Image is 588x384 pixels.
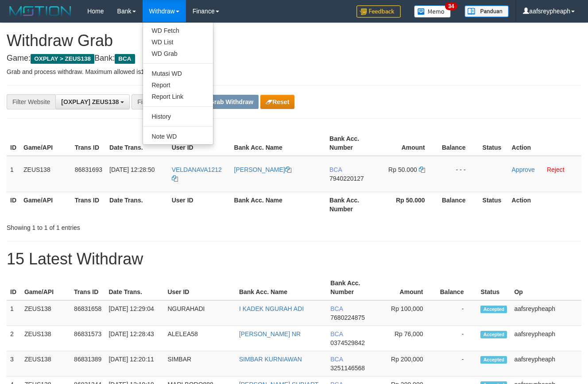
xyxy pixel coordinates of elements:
[21,326,70,351] td: ZEUS138
[326,131,377,156] th: Bank Acc. Number
[70,326,105,351] td: 86831573
[377,300,437,326] td: Rp 100,000
[436,351,477,376] td: -
[511,351,581,376] td: aafsreypheaph
[330,330,343,337] span: BCA
[480,356,507,364] span: Accepted
[7,351,21,376] td: 3
[20,131,71,156] th: Game/API
[7,156,20,192] td: 1
[239,305,304,312] a: I KADEK NGURAH ADI
[7,275,21,300] th: ID
[419,166,425,173] a: Copy 50000 to clipboard
[75,166,102,173] span: 86831693
[377,351,437,376] td: Rp 200,000
[61,98,119,105] span: [OXPLAY] ZEUS138
[330,356,343,363] span: BCA
[464,5,509,17] img: panduan.png
[7,300,21,326] td: 1
[511,300,581,326] td: aafsreypheaph
[547,166,565,173] a: Reject
[480,306,507,313] span: Accepted
[231,131,326,156] th: Bank Acc. Name
[377,192,438,217] th: Rp 50.000
[511,275,581,300] th: Op
[436,275,477,300] th: Balance
[329,175,364,182] span: Copy 7940220127 to clipboard
[71,192,106,217] th: Trans ID
[7,54,581,63] h4: Game: Bank:
[7,94,55,109] div: Filter Website
[164,351,235,376] td: SIMBAR
[7,250,581,268] h1: 15 Latest Withdraw
[20,192,71,217] th: Game/API
[508,192,581,217] th: Action
[260,95,294,109] button: Reset
[231,192,326,217] th: Bank Acc. Name
[172,166,222,182] a: VELDANAVA1212
[511,326,581,351] td: aafsreypheaph
[234,166,291,173] a: [PERSON_NAME]
[105,300,164,326] td: [DATE] 12:29:04
[106,131,168,156] th: Date Trans.
[7,67,581,76] p: Grab and process withdraw. Maximum allowed is transactions.
[7,32,581,50] h1: Withdraw Grab
[445,2,457,10] span: 34
[508,131,581,156] th: Action
[388,166,417,173] span: Rp 50.000
[330,339,365,346] span: Copy 0374529842 to clipboard
[172,166,222,173] span: VELDANAVA1212
[143,36,213,48] a: WD List
[326,192,377,217] th: Bank Acc. Number
[21,300,70,326] td: ZEUS138
[438,156,479,192] td: - - -
[164,300,235,326] td: NGURAHADI
[7,4,74,18] img: MOTION_logo.png
[436,300,477,326] td: -
[7,192,20,217] th: ID
[7,326,21,351] td: 2
[479,192,508,217] th: Status
[330,314,365,321] span: Copy 7680224875 to clipboard
[21,275,70,300] th: Game/API
[143,131,213,142] a: Note WD
[105,326,164,351] td: [DATE] 12:28:43
[327,275,377,300] th: Bank Acc. Number
[164,326,235,351] td: ALELEA58
[141,68,148,75] strong: 10
[377,326,437,351] td: Rp 76,000
[330,305,343,312] span: BCA
[479,131,508,156] th: Status
[7,220,238,232] div: Showing 1 to 1 of 1 entries
[143,48,213,59] a: WD Grab
[377,131,438,156] th: Amount
[20,156,71,192] td: ZEUS138
[70,275,105,300] th: Trans ID
[329,166,342,173] span: BCA
[477,275,511,300] th: Status
[143,68,213,79] a: Mutasi WD
[414,5,451,18] img: Button%20Memo.svg
[55,94,130,109] button: [OXPLAY] ZEUS138
[239,330,301,337] a: [PERSON_NAME] NR
[438,131,479,156] th: Balance
[438,192,479,217] th: Balance
[115,54,135,64] span: BCA
[356,5,401,18] img: Feedback.jpg
[143,25,213,36] a: WD Fetch
[70,300,105,326] td: 86831658
[512,166,535,173] a: Approve
[143,79,213,91] a: Report
[70,351,105,376] td: 86831389
[436,326,477,351] td: -
[132,94,172,109] div: Filter Bank
[71,131,106,156] th: Trans ID
[7,131,20,156] th: ID
[164,275,235,300] th: User ID
[143,111,213,122] a: History
[168,192,231,217] th: User ID
[239,356,302,363] a: SIMBAR KURNIAWAN
[480,331,507,338] span: Accepted
[143,91,213,102] a: Report Link
[106,192,168,217] th: Date Trans.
